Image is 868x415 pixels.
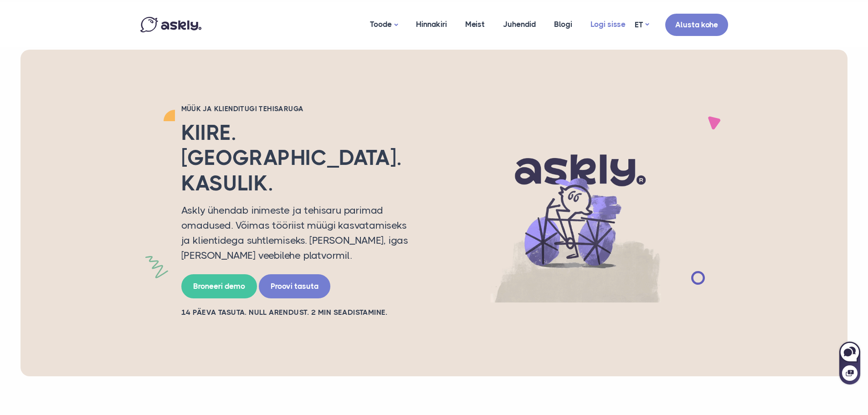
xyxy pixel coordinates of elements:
[494,2,545,46] a: Juhendid
[181,307,418,318] h2: 14 PÄEVA TASUTA. NULL ARENDUST. 2 MIN SEADISTAMINE.
[456,2,494,46] a: Meist
[181,274,257,298] a: Broneeri demo
[181,104,418,113] h2: Müük ja klienditugi tehisaruga
[432,123,719,303] img: AI multilingual chat
[545,2,581,46] a: Blogi
[181,120,418,196] h2: Kiire. [GEOGRAPHIC_DATA]. Kasulik.
[838,340,861,385] iframe: Askly chat
[140,17,201,32] img: Askly
[581,2,635,46] a: Logi sisse
[407,2,456,46] a: Hinnakiri
[259,274,330,298] a: Proovi tasuta
[665,14,728,36] a: Alusta kohe
[361,2,407,47] a: Toode
[181,203,418,263] p: Askly ühendab inimeste ja tehisaru parimad omadused. Võimas tööriist müügi kasvatamiseks ja klien...
[635,18,649,31] a: ET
